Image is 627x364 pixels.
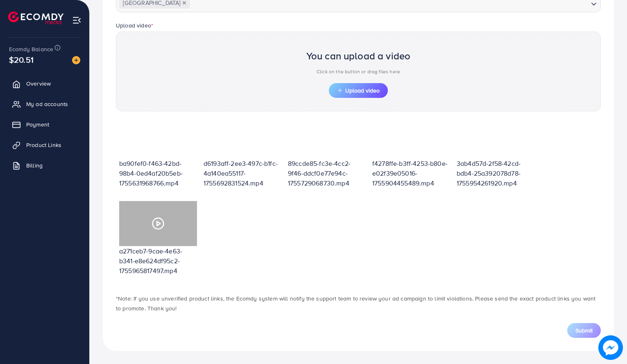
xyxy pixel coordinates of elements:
[598,335,623,360] img: image
[26,120,49,129] span: Payment
[337,88,380,93] span: Upload video
[204,158,281,188] p: d6193aff-2ee3-497c-b1fc-4a140ea55117-1755692831524.mp4
[72,16,81,25] img: menu
[116,21,153,29] label: Upload video
[9,45,53,53] span: Ecomdy Balance
[26,79,51,88] span: Overview
[575,326,593,335] span: Submit
[8,11,63,24] img: logo
[372,158,450,188] p: f4278ffe-b3ff-4253-b80e-e02f39e05016-1755904455489.mp4
[567,323,601,338] button: Submit
[26,161,43,170] span: Billing
[6,96,83,112] a: My ad accounts
[6,116,83,133] a: Payment
[6,157,83,174] a: Billing
[6,75,83,92] a: Overview
[9,54,34,66] span: $20.51
[116,294,601,313] p: *Note: If you use unverified product links, the Ecomdy system will notify the support team to rev...
[6,137,83,153] a: Product Links
[26,100,68,108] span: My ad accounts
[306,50,411,62] h2: You can upload a video
[119,158,197,188] p: ba90fef0-f463-42bd-98b4-0ed4af20b5eb-1755631968766.mp4
[457,158,534,188] p: 3ab4d57d-2f58-42cd-bdb4-25a392078d78-1755954261920.mp4
[329,83,388,98] button: Upload video
[26,141,61,149] span: Product Links
[182,1,186,5] button: Deselect Pakistan
[119,246,197,276] p: a271ceb7-9cae-4e63-b341-e8e624df95c2-1755965817497.mp4
[72,56,80,64] img: image
[288,158,366,188] p: 89ccde85-fc3e-4cc2-9f46-ddcf0e77e94c-1755729068730.mp4
[306,67,411,77] p: Click on the button or drag files here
